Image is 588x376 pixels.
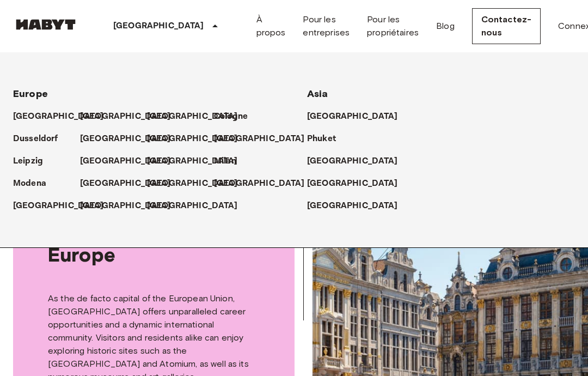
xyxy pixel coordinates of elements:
a: Phuket [307,132,347,145]
p: [GEOGRAPHIC_DATA] [13,110,104,123]
p: Cologne [214,110,248,123]
a: [GEOGRAPHIC_DATA] [13,110,115,123]
p: [GEOGRAPHIC_DATA] [147,155,238,168]
a: Cologne [214,110,259,123]
a: [GEOGRAPHIC_DATA] [13,199,115,213]
span: Asia [307,88,328,100]
a: Contactez-nous [472,8,541,44]
a: [GEOGRAPHIC_DATA] [214,177,316,190]
span: [GEOGRAPHIC_DATA], the vibrant heart of Europe [48,197,260,266]
img: Habyt [13,19,78,30]
a: À propos [256,13,286,39]
a: Blog [436,20,455,33]
p: [GEOGRAPHIC_DATA] [80,177,171,190]
p: [GEOGRAPHIC_DATA] [80,155,171,168]
p: Milan [214,155,236,168]
p: [GEOGRAPHIC_DATA] [307,199,398,213]
a: [GEOGRAPHIC_DATA] [307,177,409,190]
a: [GEOGRAPHIC_DATA] [147,199,249,213]
a: [GEOGRAPHIC_DATA] [214,132,316,145]
a: [GEOGRAPHIC_DATA] [80,110,182,123]
a: [GEOGRAPHIC_DATA] [80,177,182,190]
p: [GEOGRAPHIC_DATA] [147,132,238,145]
p: [GEOGRAPHIC_DATA] [307,155,398,168]
p: Modena [13,177,46,190]
p: [GEOGRAPHIC_DATA] [307,177,398,190]
a: [GEOGRAPHIC_DATA] [147,177,249,190]
p: [GEOGRAPHIC_DATA] [113,20,204,33]
p: Phuket [307,132,336,145]
a: [GEOGRAPHIC_DATA] [307,155,409,168]
p: Dusseldorf [13,132,58,145]
a: [GEOGRAPHIC_DATA] [147,110,249,123]
a: [GEOGRAPHIC_DATA] [80,199,182,213]
a: Milan [214,155,247,168]
a: [GEOGRAPHIC_DATA] [307,110,409,123]
p: [GEOGRAPHIC_DATA] [80,110,171,123]
a: Pour les propriétaires [367,13,419,39]
a: Dusseldorf [13,132,69,145]
a: Leipzig [13,155,54,168]
p: [GEOGRAPHIC_DATA] [13,199,104,213]
a: Pour les entreprises [303,13,350,39]
p: [GEOGRAPHIC_DATA] [147,199,238,213]
p: [GEOGRAPHIC_DATA] [214,132,305,145]
a: [GEOGRAPHIC_DATA] [80,132,182,145]
a: [GEOGRAPHIC_DATA] [147,132,249,145]
p: [GEOGRAPHIC_DATA] [80,132,171,145]
p: [GEOGRAPHIC_DATA] [147,110,238,123]
a: [GEOGRAPHIC_DATA] [80,155,182,168]
p: [GEOGRAPHIC_DATA] [307,110,398,123]
a: [GEOGRAPHIC_DATA] [147,155,249,168]
p: [GEOGRAPHIC_DATA] [214,177,305,190]
span: Europe [13,88,48,100]
p: Leipzig [13,155,43,168]
p: [GEOGRAPHIC_DATA] [147,177,238,190]
a: Modena [13,177,57,190]
p: [GEOGRAPHIC_DATA] [80,199,171,213]
a: [GEOGRAPHIC_DATA] [307,199,409,213]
